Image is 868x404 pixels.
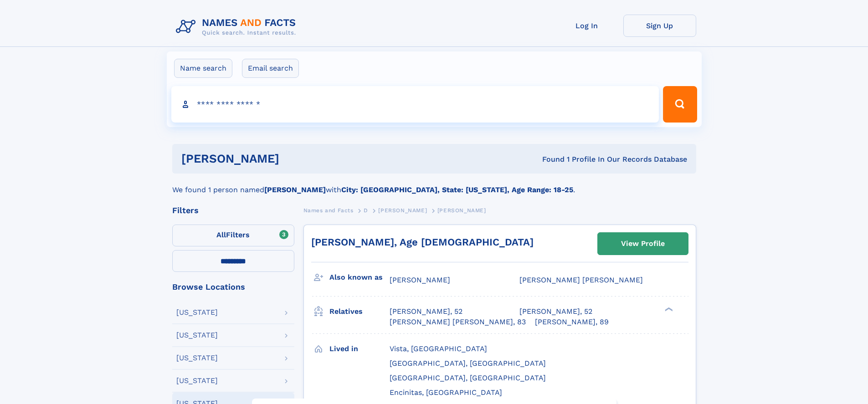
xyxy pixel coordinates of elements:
[390,276,450,284] span: [PERSON_NAME]
[172,174,696,195] div: We found 1 person named with .
[176,309,218,316] div: [US_STATE]
[390,388,502,397] span: Encinitas, [GEOGRAPHIC_DATA]
[311,236,534,248] a: [PERSON_NAME], Age [DEMOGRAPHIC_DATA]
[663,307,673,312] div: ❯
[303,205,354,216] a: Names and Facts
[663,86,697,123] button: Search Button
[174,59,232,78] label: Name search
[519,307,592,317] a: [PERSON_NAME], 52
[390,344,487,353] span: Vista, [GEOGRAPHIC_DATA]
[535,317,609,327] a: [PERSON_NAME], 89
[176,377,218,384] div: [US_STATE]
[171,86,659,123] input: search input
[550,15,623,37] a: Log In
[216,230,226,239] span: All
[519,276,643,284] span: [PERSON_NAME] [PERSON_NAME]
[172,206,294,215] div: Filters
[390,307,462,317] a: [PERSON_NAME], 52
[264,185,326,194] b: [PERSON_NAME]
[378,207,427,214] span: [PERSON_NAME]
[176,332,218,339] div: [US_STATE]
[390,373,546,382] span: [GEOGRAPHIC_DATA], [GEOGRAPHIC_DATA]
[172,225,294,246] label: Filters
[364,205,368,216] a: D
[176,354,218,362] div: [US_STATE]
[378,205,427,216] a: [PERSON_NAME]
[172,15,303,39] img: Logo Names and Facts
[329,304,390,319] h3: Relatives
[437,207,486,214] span: [PERSON_NAME]
[329,341,390,357] h3: Lived in
[329,270,390,285] h3: Also known as
[623,15,696,37] a: Sign Up
[411,154,687,164] div: Found 1 Profile In Our Records Database
[598,233,688,255] a: View Profile
[364,207,368,214] span: D
[390,359,546,368] span: [GEOGRAPHIC_DATA], [GEOGRAPHIC_DATA]
[181,153,411,164] h1: [PERSON_NAME]
[172,283,294,291] div: Browse Locations
[242,59,299,78] label: Email search
[341,185,573,194] b: City: [GEOGRAPHIC_DATA], State: [US_STATE], Age Range: 18-25
[621,233,665,254] div: View Profile
[390,317,526,327] a: [PERSON_NAME] [PERSON_NAME], 83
